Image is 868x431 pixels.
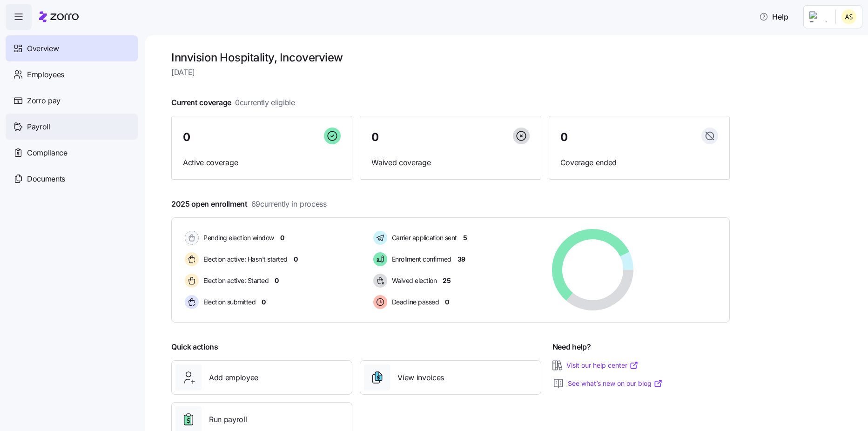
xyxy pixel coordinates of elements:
span: 5 [463,233,467,242]
span: Payroll [27,121,50,133]
span: 0 [445,297,449,307]
span: [DATE] [171,67,730,78]
span: Run payroll [209,414,247,425]
span: 2025 open enrollment [171,198,327,210]
span: Current coverage [171,97,295,108]
span: Overview [27,43,59,54]
span: Employees [27,69,64,81]
a: See what’s new on our blog [568,379,663,388]
span: Election active: Started [201,276,269,285]
span: 39 [458,255,465,264]
span: Deadline passed [389,297,439,307]
span: Election active: Hasn't started [201,255,288,264]
span: Active coverage [183,157,341,168]
a: Employees [6,61,138,88]
span: Compliance [27,147,67,159]
a: Payroll [6,114,138,140]
span: 0 [371,132,379,143]
span: Help [759,11,788,22]
span: Waived election [389,276,437,285]
span: Add employee [209,372,258,384]
span: Pending election window [201,233,274,242]
span: Documents [27,173,65,185]
h1: Innvision Hospitality, Inc overview [171,50,730,65]
span: Waived coverage [371,157,529,168]
span: 25 [443,276,451,285]
span: 0 [280,233,284,242]
span: Zorro pay [27,95,61,107]
a: Zorro pay [6,88,138,114]
a: Documents [6,166,138,192]
span: Enrollment confirmed [389,255,451,264]
span: 0 currently eligible [235,97,295,108]
span: 0 [294,255,298,264]
img: Employer logo [809,11,828,22]
span: Carrier application sent [389,233,457,242]
a: Overview [6,35,138,61]
span: 0 [560,132,568,143]
span: 69 currently in process [251,198,327,210]
span: View invoices [397,372,444,384]
img: 25966653fc60c1c706604e5d62ac2791 [841,9,856,24]
button: Help [752,7,796,26]
span: 0 [183,132,190,143]
a: Visit our help center [566,361,639,370]
a: Compliance [6,140,138,166]
span: Quick actions [171,341,218,353]
span: Need help? [552,341,591,353]
span: Election submitted [201,297,256,307]
span: Coverage ended [560,157,718,168]
span: 0 [262,297,266,307]
span: 0 [275,276,279,285]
